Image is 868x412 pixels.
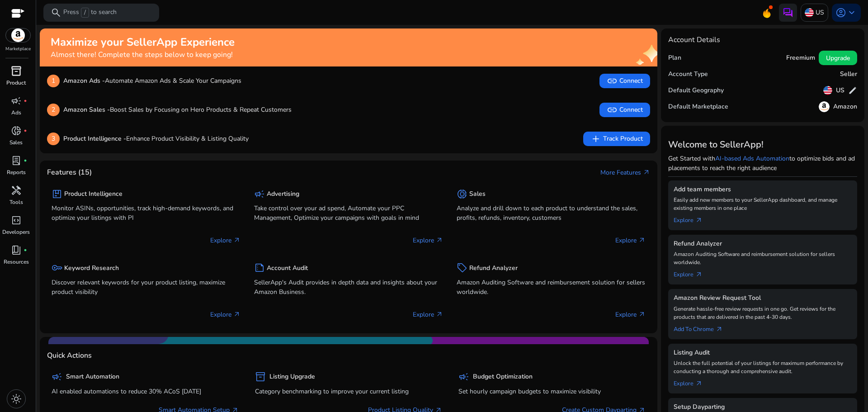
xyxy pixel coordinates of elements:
[24,159,27,162] span: fiber_manual_record
[254,189,265,199] span: campaign
[674,321,730,334] a: Add To Chrome
[819,101,830,112] img: amazon.svg
[615,236,646,245] p: Explore
[674,305,852,321] p: Generate hassle-free review requests in one go. Get reviews for the products that are delivered i...
[63,105,292,114] p: Boost Sales by Focusing on Hero Products & Repeat Customers
[590,133,643,144] span: Track Product
[233,237,241,244] span: arrow_outward
[52,204,241,223] p: Monitor ASINs, opportunities, track high-demand keywords, and optimize your listings with PI
[674,240,852,248] h5: Refund Analyzer
[47,168,92,177] h4: Features (15)
[63,76,105,85] b: Amazon Ads -
[833,103,857,111] h5: Amazon
[5,46,31,52] p: Marketplace
[52,371,62,382] span: campaign
[668,87,724,95] h5: Default Geography
[716,326,723,333] span: arrow_outward
[674,349,852,357] h5: Listing Audit
[457,204,646,223] p: Analyze and drill down to each product to understand the sales, profits, refunds, inventory, cust...
[24,129,27,133] span: fiber_manual_record
[7,168,26,176] p: Reports
[436,237,443,244] span: arrow_outward
[816,5,824,20] p: US
[668,71,708,78] h5: Account Type
[848,86,857,95] span: edit
[835,7,846,18] span: account_circle
[254,278,443,297] p: SellerApp's Audit provides in depth data and insights about your Amazon Business.
[210,310,241,319] p: Explore
[668,103,728,111] h5: Default Marketplace
[607,104,618,115] span: link
[469,265,518,272] h5: Refund Analyzer
[11,185,22,196] span: handyman
[805,8,814,17] img: us.svg
[457,278,646,297] p: Amazon Auditing Software and reimbursement solution for sellers worldwide.
[24,248,27,252] span: fiber_manual_record
[47,104,60,116] p: 2
[668,54,681,62] h5: Plan
[11,393,22,404] span: light_mode
[638,311,646,318] span: arrow_outward
[674,212,710,225] a: Explorearrow_outward
[11,245,22,256] span: book_4
[695,217,703,224] span: arrow_outward
[786,54,815,62] h5: Freemium
[52,262,62,273] span: key
[458,371,469,382] span: campaign
[826,53,850,63] span: Upgrade
[436,311,443,318] span: arrow_outward
[674,294,852,302] h5: Amazon Review Request Tool
[599,74,650,88] button: linkConnect
[63,134,126,143] b: Product Intelligence -
[458,387,646,396] p: Set hourly campaign budgets to maximize visibility
[51,51,235,59] h4: Almost there! Complete the steps below to keep going!
[255,371,266,382] span: inventory_2
[11,66,22,76] span: inventory_2
[600,168,650,177] a: More Featuresarrow_outward
[819,51,857,65] button: Upgrade
[457,262,467,273] span: sell
[52,278,241,297] p: Discover relevant keywords for your product listing, maximize product visibility
[63,76,241,85] p: Automate Amazon Ads & Scale Your Campaigns
[846,7,857,18] span: keyboard_arrow_down
[473,373,533,381] h5: Budget Optimization
[413,236,443,245] p: Explore
[674,196,852,212] p: Easily add new members to your SellerApp dashboard, and manage existing members in one place
[51,7,61,18] span: search
[11,109,21,117] p: Ads
[267,190,299,198] h5: Advertising
[695,380,703,387] span: arrow_outward
[638,237,646,244] span: arrow_outward
[51,36,235,49] h2: Maximize your SellerApp Experience
[457,189,467,199] span: donut_small
[47,133,60,145] p: 3
[4,258,29,266] p: Resources
[47,75,60,87] p: 1
[254,262,265,273] span: summarize
[715,154,789,163] a: AI-based Ads Automation
[674,403,852,411] h5: Setup Dayparting
[11,155,22,166] span: lab_profile
[24,99,27,103] span: fiber_manual_record
[840,71,857,78] h5: Seller
[836,87,844,95] h5: US
[255,387,442,396] p: Category benchmarking to improve your current listing
[63,134,249,143] p: Enhance Product Visibility & Listing Quality
[643,169,650,176] span: arrow_outward
[269,373,315,381] h5: Listing Upgrade
[599,103,650,117] button: linkConnect
[668,36,720,44] h4: Account Details
[607,76,618,86] span: link
[590,133,601,144] span: add
[254,204,443,223] p: Take control over your ad spend, Automate your PPC Management, Optimize your campaigns with goals...
[210,236,241,245] p: Explore
[66,373,119,381] h5: Smart Automation
[52,189,62,199] span: package
[823,86,832,95] img: us.svg
[674,186,852,194] h5: Add team members
[267,265,308,272] h5: Account Audit
[64,190,123,198] h5: Product Intelligence
[607,76,643,86] span: Connect
[63,8,117,18] p: Press to search
[81,8,89,18] span: /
